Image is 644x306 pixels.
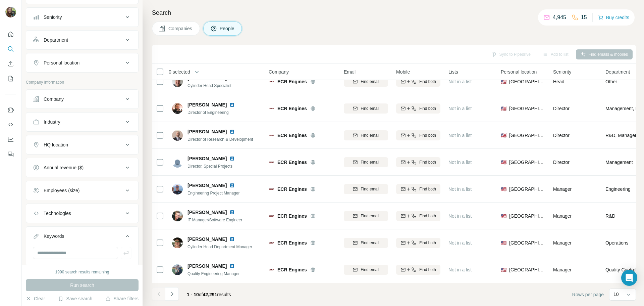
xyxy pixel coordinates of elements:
h4: Search [152,8,636,17]
img: Logo of ECR Engines [269,133,274,138]
span: ECR Engines [277,239,307,246]
button: Employees (size) [26,182,138,199]
span: R&D [605,213,615,219]
img: Logo of ECR Engines [269,213,274,219]
span: Find email [361,132,379,138]
button: Quick start [5,28,16,40]
button: Find both [396,211,440,221]
img: Logo of ECR Engines [269,106,274,111]
button: Company [26,91,138,107]
span: [PERSON_NAME] [187,209,227,216]
button: HQ location [26,137,138,153]
span: of [199,292,203,297]
button: Buy credits [598,13,629,22]
button: Use Surfe on LinkedIn [5,104,16,116]
div: Seniority [44,14,62,20]
img: Avatar [5,7,16,17]
span: Find email [361,267,379,273]
span: [PERSON_NAME] [187,236,227,243]
span: Not in a list [448,240,472,246]
span: Director [553,160,570,165]
span: Companies [168,25,193,32]
p: Company information [26,79,139,85]
span: 🇺🇸 [501,132,506,139]
img: Avatar [172,237,183,248]
span: Head [553,79,564,84]
div: Keywords [44,233,64,239]
span: Director of Engineering [187,110,229,115]
img: Logo of ECR Engines [269,240,274,246]
span: Engineering Project Manager [187,191,239,195]
span: Department [605,69,630,75]
img: LinkedIn logo [229,129,235,134]
button: Use Surfe API [5,119,16,131]
span: Director [553,133,570,138]
button: Navigate to next page [165,287,179,301]
span: Find both [419,267,436,273]
img: Logo of ECR Engines [269,79,274,84]
span: Management [605,159,633,166]
button: Save search [58,295,92,302]
button: My lists [5,73,16,85]
span: Email [344,69,356,75]
span: Manager [553,213,572,219]
div: Company [44,96,64,102]
span: Personal location [501,69,537,75]
img: Avatar [172,130,183,141]
span: [GEOGRAPHIC_DATA] [509,78,545,85]
button: Find email [344,265,388,275]
span: 🇺🇸 [501,239,506,246]
span: 🇺🇸 [501,213,506,219]
span: ECR Engines [277,78,307,85]
span: Engineering [605,186,631,192]
span: IT Manager/Software Engineer [187,218,242,222]
span: Find email [361,213,379,219]
img: LinkedIn logo [229,102,235,107]
button: Technologies [26,205,138,221]
button: Keywords [26,228,138,247]
button: Find email [344,77,388,87]
span: results [187,292,231,297]
span: Find both [419,79,436,85]
span: ECR Engines [277,213,307,219]
span: Find both [419,213,436,219]
span: Director [553,106,570,111]
button: Find email [344,103,388,114]
img: Logo of ECR Engines [269,160,274,165]
span: Manager [553,267,572,272]
span: ECR Engines [277,159,307,166]
div: Industry [44,119,60,125]
span: 🇺🇸 [501,159,506,166]
span: [PERSON_NAME] [187,182,227,189]
img: LinkedIn logo [229,210,235,215]
button: Find both [396,157,440,167]
button: Find email [344,130,388,140]
button: Find email [344,157,388,167]
p: 10 [613,291,619,298]
span: Cylinder Head Specialist [187,83,231,88]
img: Avatar [172,184,183,194]
button: Feedback [5,148,16,160]
span: Not in a list [448,267,472,272]
span: Not in a list [448,160,472,165]
img: Avatar [172,157,183,168]
button: Industry [26,114,138,130]
img: LinkedIn logo [229,156,235,161]
button: Department [26,32,138,48]
span: Other [605,78,617,85]
button: Personal location [26,55,138,71]
span: [PERSON_NAME] [187,263,227,269]
span: Find email [361,186,379,192]
button: Find both [396,238,440,248]
span: ECR Engines [277,186,307,192]
span: Seniority [553,69,571,75]
img: Logo of ECR Engines [269,267,274,272]
span: Director of Research & Development [187,137,253,142]
p: 4,945 [553,13,566,21]
div: Department [44,37,68,43]
div: Open Intercom Messenger [621,270,637,286]
span: ECR Engines [277,132,307,139]
button: Find email [344,238,388,248]
span: 🇺🇸 [501,266,506,273]
span: [GEOGRAPHIC_DATA] [509,186,545,192]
